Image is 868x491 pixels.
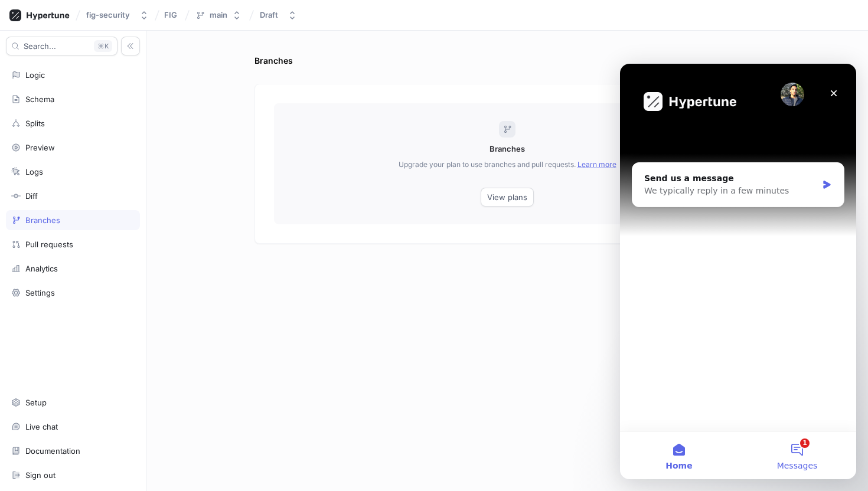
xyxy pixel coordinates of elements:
div: Settings [25,288,55,297]
a: Documentation [6,441,140,461]
div: main [210,10,227,20]
iframe: Intercom live chat [620,64,856,479]
div: Documentation [25,446,80,456]
button: Search...K [6,37,118,55]
button: fig-security [81,5,154,25]
div: Live chat [25,422,58,431]
div: Draft [260,10,278,20]
p: Upgrade your plan to use branches and pull requests. [399,159,616,170]
a: Learn more [577,160,616,169]
div: fig-security [86,10,130,20]
div: Branches [254,54,293,67]
button: main [191,5,246,25]
div: Splits [25,119,45,128]
div: K [94,40,112,52]
div: Sign out [25,470,56,480]
div: Pull requests [25,240,73,249]
span: Search... [24,42,56,50]
div: Schema [25,94,54,104]
button: Draft [255,5,302,25]
div: Logs [25,167,43,176]
button: View plans [481,188,534,207]
div: Setup [25,398,47,407]
span: View plans [487,194,527,201]
div: Diff [25,191,38,201]
div: Preview [25,143,55,152]
p: Branches [490,143,525,155]
div: Analytics [25,264,58,273]
span: FIG [164,11,177,19]
div: Logic [25,70,45,80]
div: Branches [25,215,60,225]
